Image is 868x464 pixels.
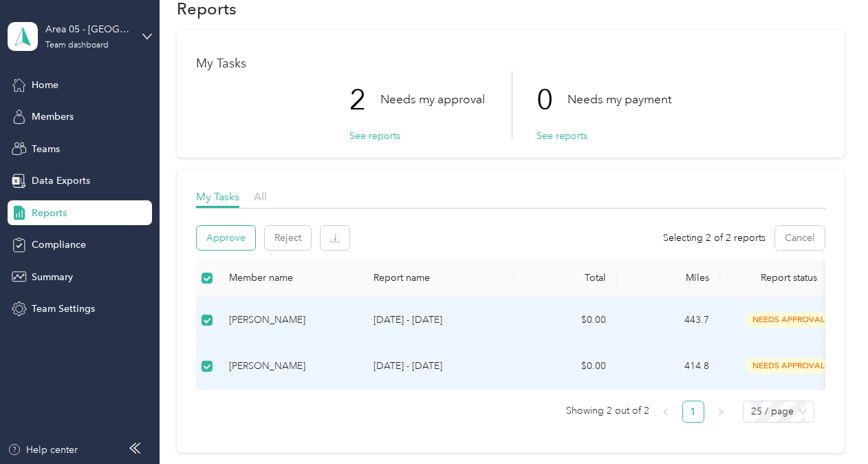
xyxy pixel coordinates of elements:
[536,71,567,129] p: 0
[265,226,311,250] button: Reject
[617,344,720,390] td: 414.8
[197,226,255,250] button: Approve
[8,443,78,457] button: Help center
[32,238,86,252] span: Compliance
[196,190,239,203] span: My Tasks
[32,142,60,156] span: Teams
[746,358,832,374] span: needs approval
[32,302,95,316] span: Team Settings
[743,401,814,423] div: Page Size
[514,297,617,344] td: $0.00
[663,231,766,245] span: Selecting 2 of 2 reports
[373,359,503,374] p: [DATE] - [DATE]
[229,272,351,284] div: Member name
[731,272,847,284] span: Report status
[710,401,732,423] button: right
[514,344,617,390] td: $0.00
[655,401,677,423] li: Previous Page
[710,401,732,423] li: Next Page
[218,260,362,297] th: Member name
[525,272,606,284] div: Total
[617,297,720,344] td: 443.7
[751,401,806,422] span: 25 / page
[32,270,73,284] span: Summary
[32,173,90,188] span: Data Exports
[362,260,514,297] th: Report name
[717,408,725,416] span: right
[567,91,671,108] p: Needs my payment
[254,190,267,203] span: All
[177,1,237,16] h1: Reports
[229,313,351,328] div: [PERSON_NAME]
[380,91,485,108] p: Needs my approval
[32,78,58,92] span: Home
[536,129,587,143] button: See reports
[196,56,825,71] h1: My Tasks
[373,313,503,328] p: [DATE] - [DATE]
[655,401,677,423] button: left
[662,408,670,416] span: left
[229,359,351,374] div: [PERSON_NAME]
[32,109,74,124] span: Members
[791,387,868,464] iframe: Everlance-gr Chat Button Frame
[566,401,649,421] span: Showing 2 out of 2
[45,41,109,50] div: Team dashboard
[682,401,704,423] li: 1
[32,206,67,220] span: Reports
[775,226,825,250] button: Cancel
[349,71,380,129] p: 2
[349,129,400,143] button: See reports
[746,312,832,328] span: needs approval
[45,22,131,36] div: Area 05 - [GEOGRAPHIC_DATA]
[628,272,709,284] div: Miles
[683,401,704,422] a: 1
